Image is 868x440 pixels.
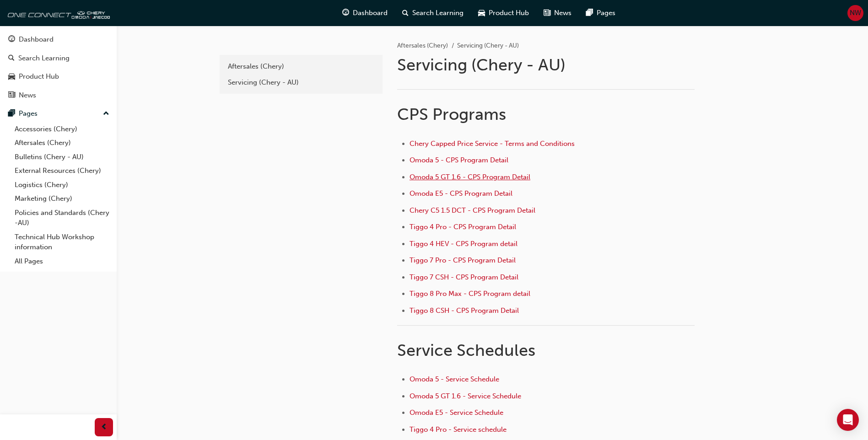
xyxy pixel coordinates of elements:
[579,4,623,22] a: pages-iconPages
[410,206,535,215] a: Chery C5 1.5 DCT - CPS Program Detail
[8,54,15,63] span: search-icon
[19,108,38,119] div: Pages
[847,5,863,21] button: NW
[554,8,571,18] span: News
[410,273,518,281] a: Tiggo 7 CSH - CPS Program Detail
[11,230,113,254] a: Technical Hub Workshop information
[410,140,575,148] a: Chery Capped Price Service - Terms and Conditions
[544,7,550,19] span: news-icon
[8,73,15,81] span: car-icon
[11,254,113,268] a: All Pages
[410,392,521,400] a: Omoda 5 GT 1.6 - Service Schedule
[11,164,113,178] a: External Resources (Chery)
[471,4,536,22] a: car-iconProduct Hub
[410,223,516,231] a: Tiggo 4 Pro - CPS Program Detail
[228,77,374,88] div: Servicing (Chery - AU)
[410,408,503,417] a: Omoda E5 - Service Schedule
[410,375,499,383] a: Omoda 5 - Service Schedule
[11,150,113,164] a: Bulletins (Chery - AU)
[412,8,464,18] span: Search Learning
[8,36,15,44] span: guage-icon
[489,8,529,18] span: Product Hub
[4,87,113,104] a: News
[397,104,506,124] span: CPS Programs
[410,173,530,181] a: Omoda 5 GT 1.6 - CPS Program Detail
[11,136,113,150] a: Aftersales (Chery)
[223,59,379,75] a: Aftersales (Chery)
[4,105,113,122] button: Pages
[19,71,59,82] div: Product Hub
[8,110,15,118] span: pages-icon
[410,256,516,264] a: Tiggo 7 Pro - CPS Program Detail
[850,8,861,18] span: NW
[410,306,519,315] a: Tiggo 8 CSH - CPS Program Detail
[597,8,615,18] span: Pages
[410,189,512,198] a: Omoda E5 - CPS Program Detail
[536,4,579,22] a: news-iconNews
[397,42,448,49] a: Aftersales (Chery)
[11,206,113,230] a: Policies and Standards (Chery -AU)
[395,4,471,22] a: search-iconSearch Learning
[11,192,113,206] a: Marketing (Chery)
[410,290,530,298] a: Tiggo 8 Pro Max - CPS Program detail
[457,41,519,51] li: Servicing (Chery - AU)
[228,61,374,72] div: Aftersales (Chery)
[837,409,859,431] div: Open Intercom Messenger
[4,50,113,67] a: Search Learning
[103,108,109,120] span: up-icon
[101,422,108,433] span: prev-icon
[19,34,54,45] div: Dashboard
[4,68,113,85] a: Product Hub
[397,55,697,75] h1: Servicing (Chery - AU)
[402,7,409,19] span: search-icon
[19,90,36,101] div: News
[11,178,113,192] a: Logistics (Chery)
[5,4,110,22] img: oneconnect
[397,340,535,360] span: Service Schedules
[353,8,388,18] span: Dashboard
[586,7,593,19] span: pages-icon
[8,91,15,100] span: news-icon
[410,156,508,164] a: Omoda 5 - CPS Program Detail
[335,4,395,22] a: guage-iconDashboard
[11,122,113,136] a: Accessories (Chery)
[478,7,485,19] span: car-icon
[4,29,113,105] button: DashboardSearch LearningProduct HubNews
[410,425,507,434] a: Tiggo 4 Pro - Service schedule
[342,7,349,19] span: guage-icon
[410,240,518,248] a: Tiggo 4 HEV - CPS Program detail
[4,31,113,48] a: Dashboard
[18,53,70,64] div: Search Learning
[223,75,379,91] a: Servicing (Chery - AU)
